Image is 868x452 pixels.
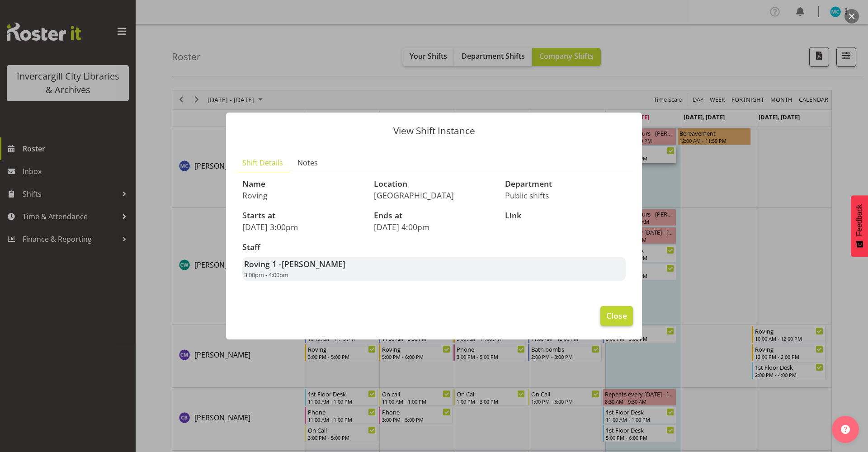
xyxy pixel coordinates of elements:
h3: Staff [242,243,626,252]
span: Close [606,310,627,321]
p: Roving [242,190,363,200]
h3: Department [505,179,626,188]
span: Notes [297,157,318,168]
strong: Roving 1 - [244,259,345,269]
p: [DATE] 4:00pm [374,222,495,232]
h3: Location [374,179,495,188]
p: [DATE] 3:00pm [242,222,363,232]
button: Feedback - Show survey [851,195,868,257]
span: [PERSON_NAME] [282,259,345,269]
button: Close [600,306,633,326]
h3: Ends at [374,211,495,220]
img: help-xxl-2.png [841,425,850,434]
p: View Shift Instance [235,126,633,136]
p: Public shifts [505,190,626,200]
span: 3:00pm - 4:00pm [244,271,288,279]
span: Feedback [855,204,863,236]
h3: Link [505,211,626,220]
span: Shift Details [242,157,283,168]
p: [GEOGRAPHIC_DATA] [374,190,495,200]
h3: Starts at [242,211,363,220]
h3: Name [242,179,363,188]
